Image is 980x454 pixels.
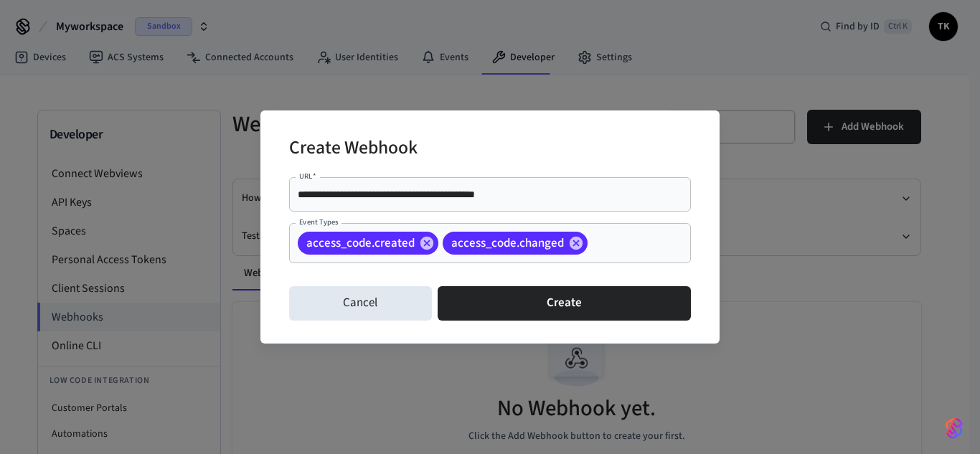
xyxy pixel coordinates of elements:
img: SeamLogoGradient.69752ec5.svg [946,417,963,440]
span: access_code.changed [443,236,573,250]
span: access_code.created [298,236,423,250]
h2: Create Webhook [289,128,418,171]
div: access_code.changed [443,232,588,255]
div: access_code.created [298,232,438,255]
button: Cancel [289,286,432,321]
button: Create [438,286,691,321]
label: URL [299,171,316,181]
label: Event Types [299,217,339,227]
